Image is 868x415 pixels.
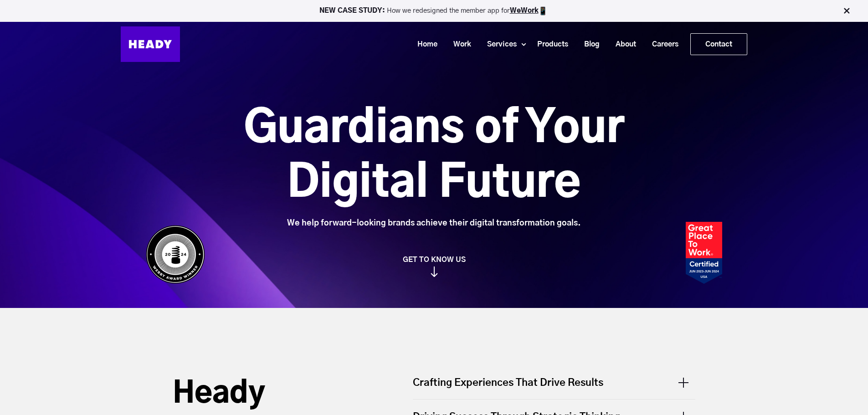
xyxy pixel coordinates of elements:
a: WeWork [510,7,539,14]
a: GET TO KNOW US [141,255,727,277]
p: How we redesigned the member app for [4,6,864,15]
a: Work [442,36,476,53]
div: We help forward-looking brands achieve their digital transformation goals. [193,218,675,228]
img: Heady_Logo_Web-01 (1) [121,26,180,62]
h1: Guardians of Your Digital Future [193,102,675,211]
a: Services [476,36,521,53]
img: arrow_down [431,266,438,277]
a: About [604,36,641,53]
div: Navigation Menu [189,33,747,55]
a: Blog [573,36,604,53]
img: Heady_2023_Certification_Badge [686,222,722,284]
a: Contact [691,34,747,55]
a: Home [406,36,442,53]
img: app emoji [539,6,548,15]
img: Close Bar [842,6,851,15]
a: Careers [641,36,683,53]
a: Products [526,36,573,53]
div: Crafting Experiences That Drive Results [413,376,695,399]
strong: NEW CASE STUDY: [319,7,387,14]
img: Heady_WebbyAward_Winner-4 [146,225,205,284]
